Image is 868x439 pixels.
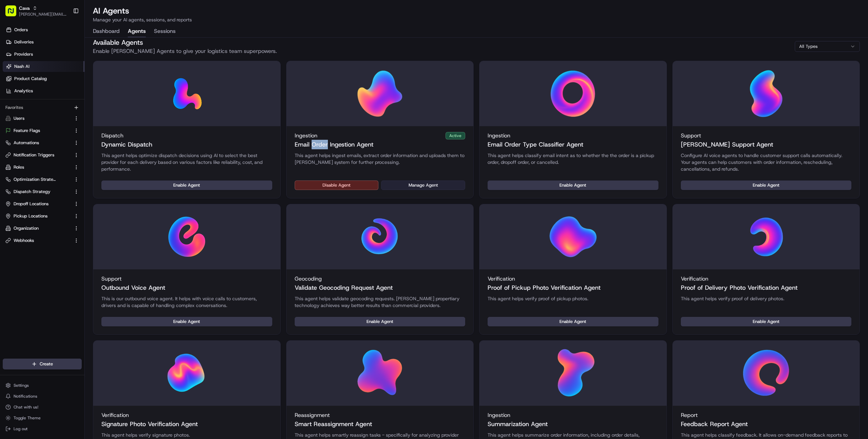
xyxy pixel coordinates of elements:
[162,69,211,118] img: Dynamic Dispatch
[14,225,39,231] span: Organization
[23,72,86,77] div: We're available if you need us!
[19,5,30,12] span: Cava
[3,198,82,209] button: Dropoff Locations
[295,152,466,166] p: This agent helps ingest emails, extract order information and uploads them to [PERSON_NAME] syste...
[3,381,82,390] button: Settings
[681,275,852,283] div: Verification
[101,283,165,292] h3: Outbound Voice Agent
[101,419,198,429] h3: Signature Photo Verification Agent
[19,12,67,17] button: [PERSON_NAME][EMAIL_ADDRESS][DOMAIN_NAME]
[3,211,82,222] button: Pickup Locations
[3,186,82,197] button: Dispatch Strategy
[488,180,658,190] button: Enable Agent
[3,223,82,234] button: Organization
[3,150,82,160] button: Notification Triggers
[101,295,272,309] p: This is our outbound voice agent. It helps with voice calls to customers, drivers and is capable ...
[5,213,71,219] a: Pickup Locations
[3,3,70,19] button: Cava[PERSON_NAME][EMAIL_ADDRESS][DOMAIN_NAME]
[3,73,84,84] a: Product Catalog
[40,361,53,367] span: Create
[295,275,466,283] div: Geocoding
[3,37,84,47] a: Deliveries
[14,164,24,170] span: Roles
[14,115,24,121] span: Users
[488,140,583,149] h3: Email Order Type Classifier Agent
[681,317,852,326] button: Enable Agent
[5,128,71,134] a: Feature Flags
[295,180,379,190] button: Disable Agent
[93,47,277,55] p: Enable [PERSON_NAME] Agents to give your logistics team superpowers.
[295,140,373,149] h3: Email Order Ingestion Agent
[55,96,112,108] a: 💻API Documentation
[5,237,71,244] a: Webhooks
[3,137,82,148] button: Automations
[101,132,272,140] div: Dispatch
[681,140,773,149] h3: [PERSON_NAME] Support Agent
[295,132,466,140] div: Ingestion
[14,76,47,82] span: Product Catalog
[23,65,111,72] div: Start new chat
[101,180,272,190] button: Enable Agent
[57,99,63,104] div: 💻
[3,424,82,434] button: Log out
[5,201,71,207] a: Dropoff Locations
[14,176,56,183] span: Optimization Strategy
[4,96,55,108] a: 📗Knowledge Base
[488,132,658,140] div: Ingestion
[101,317,272,326] button: Enable Agent
[3,413,82,423] button: Toggle Theme
[14,415,41,421] span: Toggle Theme
[3,359,82,369] button: Create
[3,402,82,412] button: Chat with us!
[3,174,82,185] button: Optimization Strategy
[14,27,28,33] span: Orders
[7,99,12,104] div: 📗
[7,27,123,38] p: Welcome 👋
[5,176,71,183] a: Optimization Strategy
[128,26,146,37] button: Agents
[488,275,658,283] div: Verification
[101,411,272,419] div: Verification
[162,212,211,261] img: Outbound Voice Agent
[295,419,372,429] h3: Smart Reassignment Agent
[681,152,852,172] p: Configure AI voice agents to handle customer support calls automatically. Your agents can help cu...
[93,5,192,16] h1: AI Agents
[3,125,82,136] button: Feature Flags
[93,38,277,47] h2: Available Agents
[3,24,84,35] a: Orders
[7,65,19,77] img: 1736555255976-a54dd68f-1ca7-489b-9aae-adbdc363a1c4
[488,295,658,302] p: This agent helps verify proof of pickup photos.
[14,383,29,388] span: Settings
[14,394,37,399] span: Notifications
[14,201,48,207] span: Dropoff Locations
[381,180,465,190] button: Manage Agent
[3,85,84,96] a: Analytics
[101,432,272,438] p: This agent helps verify signature photos.
[488,283,600,292] h3: Proof of Pickup Photo Verification Agent
[14,152,54,158] span: Notification Triggers
[18,44,112,51] input: Clear
[488,419,548,429] h3: Summarization Agent
[488,152,658,166] p: This agent helps classify email intent as to whether the the order is a pickup order, dropoff ord...
[5,140,71,146] a: Automations
[3,49,84,60] a: Providers
[5,164,71,170] a: Roles
[14,213,47,219] span: Pickup Locations
[154,26,176,37] button: Sessions
[446,132,465,139] div: Active
[355,69,404,118] img: Email Order Ingestion Agent
[355,212,404,261] img: Validate Geocoding Request Agent
[64,98,109,105] span: API Documentation
[14,426,27,432] span: Log out
[5,152,71,158] a: Notification Triggers
[681,180,852,190] button: Enable Agent
[295,283,393,292] h3: Validate Geocoding Request Agent
[488,411,658,419] div: Ingestion
[742,212,790,261] img: Proof of Delivery Photo Verification Agent
[14,88,33,94] span: Analytics
[3,392,82,401] button: Notifications
[295,411,466,419] div: Reassignment
[7,7,20,20] img: Nash
[295,317,466,326] button: Enable Agent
